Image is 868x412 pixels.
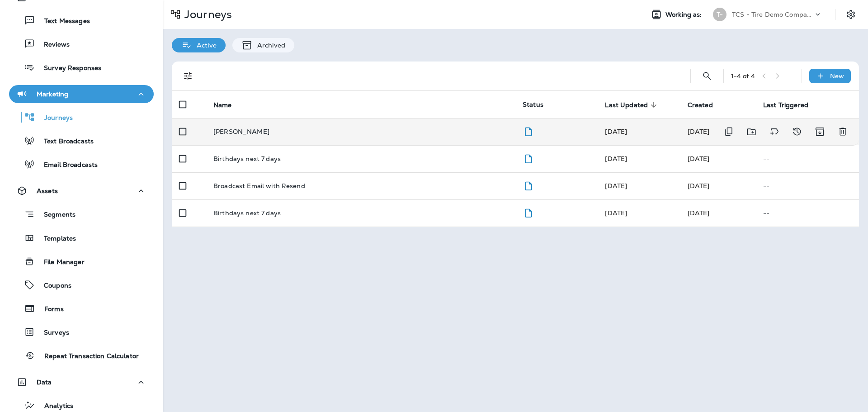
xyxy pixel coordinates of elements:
span: Jeff Cessna [688,155,710,163]
span: Jeff Cessna [605,182,627,190]
span: Jeff Cessna [605,128,627,136]
p: Analytics [35,402,73,411]
button: Surveys [9,322,154,341]
button: Coupons [9,275,154,294]
span: Created [688,101,713,109]
p: Data [37,379,52,386]
p: Birthdays next 7 days [213,209,281,217]
p: -- [763,209,852,217]
button: Filters [179,67,197,85]
p: Repeat Transaction Calculator [35,352,139,361]
p: Reviews [35,41,70,49]
button: Delete [834,123,852,141]
button: Survey Responses [9,58,154,77]
p: Marketing [37,90,68,98]
div: 1 - 4 of 4 [731,72,755,80]
span: Jeff Cessna [688,182,710,190]
p: Segments [35,211,75,220]
p: -- [763,182,852,189]
span: Working as: [665,11,704,19]
div: T- [713,8,726,21]
button: Marketing [9,85,154,103]
p: Archived [253,42,285,49]
p: Active [192,42,217,49]
span: Draft [523,181,534,189]
p: Birthdays next 7 days [213,155,281,162]
button: Segments [9,204,154,224]
span: Jeff Cessna [605,155,627,163]
span: Jeff Cessna [688,128,710,136]
span: Created [688,101,725,109]
p: Broadcast Email with Resend [213,182,305,189]
p: Text Messages [35,17,90,26]
button: Search Journeys [698,67,716,85]
span: Name [213,101,232,109]
p: Templates [35,235,76,243]
p: New [830,72,844,80]
button: Forms [9,299,154,318]
span: Last Triggered [763,101,808,109]
span: Last Triggered [763,101,820,109]
p: Surveys [35,329,69,337]
button: Add tags [765,123,783,141]
p: File Manager [35,258,85,267]
button: Data [9,373,154,391]
p: Journeys [181,8,232,21]
span: Last Updated [605,101,648,109]
span: Name [213,101,244,109]
span: Jeff Cessna [605,209,627,217]
button: Templates [9,228,154,247]
button: Text Messages [9,11,154,30]
p: Text Broadcasts [35,137,94,146]
button: Journeys [9,108,154,127]
span: Jeff Cessna [688,209,710,217]
button: View Changelog [788,123,806,141]
span: Draft [523,208,534,216]
p: -- [763,155,852,162]
p: TCS - Tire Demo Company [732,11,813,18]
button: Archive [811,123,829,141]
button: Text Broadcasts [9,131,154,150]
p: Assets [37,187,58,194]
button: Reviews [9,34,154,53]
button: Email Broadcasts [9,155,154,174]
button: Repeat Transaction Calculator [9,346,154,365]
p: Email Broadcasts [35,161,98,170]
p: Journeys [35,114,73,123]
button: Settings [843,6,859,23]
p: Forms [35,305,64,314]
p: Coupons [35,282,71,290]
span: Last Updated [605,101,660,109]
span: Draft [523,154,534,162]
button: File Manager [9,252,154,271]
span: Status [523,100,543,109]
span: Draft [523,127,534,135]
p: [PERSON_NAME] [213,128,269,135]
button: Move to folder [742,123,761,141]
p: Survey Responses [35,64,101,73]
button: Duplicate [720,123,738,141]
button: Assets [9,182,154,200]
